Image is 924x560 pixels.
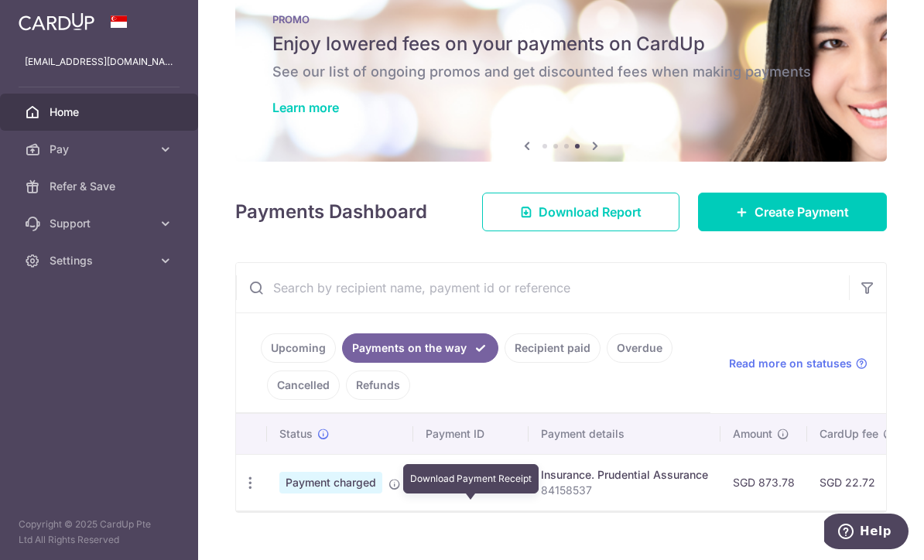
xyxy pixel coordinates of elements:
span: Support [50,216,152,231]
span: Create Payment [755,203,849,221]
img: CardUp [19,12,94,31]
h4: Payments Dashboard [235,198,427,226]
span: Pay [50,142,152,157]
span: Payment charged [279,472,382,493]
span: Read more on statuses [729,356,852,371]
h5: Enjoy lowered fees on your payments on CardUp [272,32,850,56]
td: SGD 873.78 [720,454,807,510]
p: [EMAIL_ADDRESS][DOMAIN_NAME] [25,54,173,70]
span: Refer & Save [50,179,152,194]
a: Learn more [272,100,339,115]
h6: See our list of ongoing promos and get discounted fees when making payments [272,63,850,81]
p: PROMO [272,13,850,26]
iframe: Opens a widget where you can find more information [824,514,909,552]
span: CardUp fee [820,426,878,442]
a: Payments on the way [342,333,498,363]
input: Search by recipient name, payment id or reference [236,263,849,312]
span: Settings [50,253,152,268]
a: Download Report [482,193,679,231]
th: Payment details [529,414,720,454]
a: Read more on statuses [729,356,868,371]
th: Payment ID [413,414,529,454]
td: SGD 22.72 [807,454,908,510]
a: Cancelled [267,370,340,400]
a: Overdue [607,333,672,363]
a: Upcoming [261,333,336,363]
a: Recipient paid [505,333,601,363]
div: Download Payment Receipt [403,464,539,493]
div: Insurance. Prudential Assurance [541,467,708,483]
p: 84158537 [541,483,708,498]
span: Amount [733,426,772,442]
a: Refunds [346,370,410,400]
span: Home [50,104,152,120]
span: Status [279,426,313,442]
span: Download Report [539,203,642,221]
a: Create Payment [698,193,887,231]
